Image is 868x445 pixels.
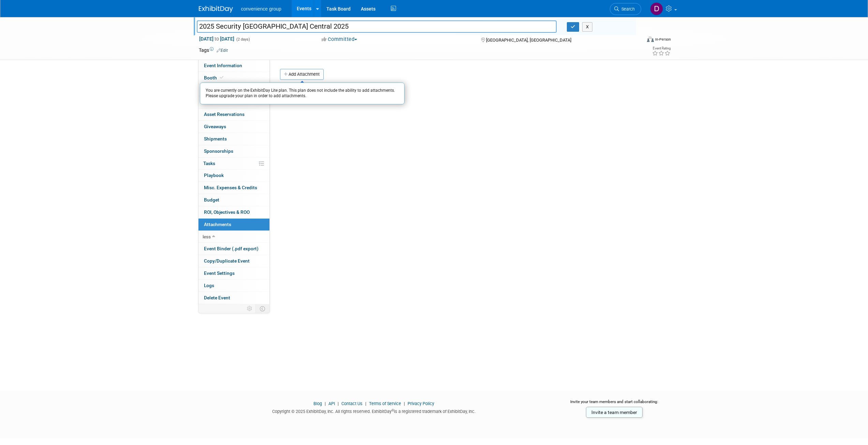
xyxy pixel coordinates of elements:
[323,401,327,406] span: |
[198,145,269,157] a: Sponsorships
[204,173,224,178] span: Playbook
[559,399,670,409] div: Invite your team members and start collaborating:
[392,409,394,412] sup: ®
[214,36,220,42] span: to
[582,22,593,32] button: X
[204,258,250,264] span: Copy/Duplicate Event
[198,280,269,292] a: Logs
[203,161,215,166] span: Tasks
[204,185,257,190] span: Misc. Expenses & Credits
[204,136,227,142] span: Shipments
[198,121,269,133] a: Giveaways
[408,401,434,406] a: Privacy Policy
[204,197,219,203] span: Budget
[601,35,671,46] div: Event Format
[198,60,269,72] a: Event Information
[198,292,269,304] a: Delete Event
[204,295,230,300] span: Delete Event
[198,108,269,120] a: Asset Reservations
[204,63,242,68] span: Event Information
[198,84,269,96] a: Staff
[217,48,228,53] a: Edit
[650,2,663,15] img: Diego Boechat
[328,401,335,406] a: API
[319,36,360,43] button: Committed
[198,231,269,243] a: less
[199,36,235,42] span: [DATE] [DATE]
[241,6,281,12] span: convenience group
[203,234,211,239] span: less
[200,83,404,104] div: You are currently on the ExhibitDay Lite plan. This plan does not include the ability to add atta...
[198,219,269,231] a: Attachments
[364,401,368,406] span: |
[204,246,259,251] span: Event Binder (.pdf export)
[198,267,269,279] a: Event Settings
[198,158,269,169] a: Tasks
[204,75,225,80] span: Booth
[204,222,231,227] span: Attachments
[198,133,269,145] a: Shipments
[280,80,664,92] div: There are currently no file attachments for this events.
[198,206,269,218] a: ROI, Objectives & ROO
[198,182,269,194] a: Misc. Expenses & Credits
[255,304,269,313] td: Toggle Event Tabs
[198,243,269,255] a: Event Binder (.pdf export)
[655,37,671,42] div: In-Person
[336,401,340,406] span: |
[198,96,269,108] a: Travel Reservations
[652,47,671,50] div: Event Rating
[341,401,363,406] a: Contact Us
[244,304,256,313] td: Personalize Event Tab Strip
[199,407,549,415] div: Copyright © 2025 ExhibitDay, Inc. All rights reserved. ExhibitDay is a registered trademark of Ex...
[486,38,571,43] span: [GEOGRAPHIC_DATA], [GEOGRAPHIC_DATA]
[220,76,223,79] i: Booth reservation complete
[369,401,401,406] a: Terms of Service
[647,36,654,42] img: Format-Inperson.png
[198,169,269,181] a: Playbook
[204,124,226,129] span: Giveaways
[198,194,269,206] a: Budget
[198,72,269,84] a: Booth
[204,270,235,276] span: Event Settings
[236,37,250,42] span: (2 days)
[204,283,214,288] span: Logs
[199,6,233,13] img: ExhibitDay
[402,401,407,406] span: |
[280,69,324,80] button: Add Attachment
[313,401,322,406] a: Blog
[204,209,250,215] span: ROI, Objectives & ROO
[199,47,228,54] td: Tags
[204,112,245,117] span: Asset Reservations
[619,6,635,12] span: Search
[586,407,643,418] a: Invite a team member
[204,148,233,154] span: Sponsorships
[198,255,269,267] a: Copy/Duplicate Event
[610,3,641,15] a: Search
